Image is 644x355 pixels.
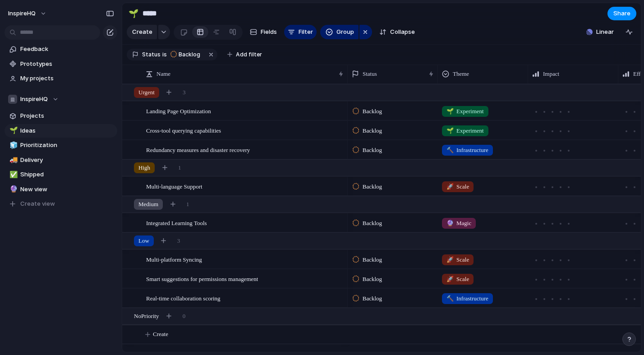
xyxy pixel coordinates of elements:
span: Feedback [20,45,114,54]
div: 🌱 [9,125,16,136]
a: 🚚Delivery [5,153,117,167]
span: My projects [20,74,114,83]
span: Collapse [390,28,415,37]
span: Prototypes [20,60,114,69]
span: Infrastructure [446,294,488,303]
span: Delivery [20,156,114,165]
span: Integrated Learning Tools [146,217,207,228]
span: High [138,163,150,172]
span: Fields [261,28,277,37]
button: Create [127,25,157,39]
span: 🔨 [446,147,454,153]
button: Fields [246,25,281,39]
span: Create [132,28,152,37]
button: Backlog [168,50,206,60]
div: 🧊 [9,140,16,151]
span: Urgent [138,88,155,97]
span: Create view [20,199,55,208]
span: Backlog [179,51,200,59]
span: Experiment [446,126,484,135]
button: ✅ [8,170,17,179]
button: 🔮 [8,185,17,194]
span: Cross-tool querying capabilities [146,125,221,135]
a: Prototypes [5,57,117,71]
button: 🌱 [126,6,141,21]
span: Name [156,69,170,78]
span: Backlog [363,255,382,264]
span: is [162,51,167,59]
span: Smart suggestions for permissions management [146,273,258,284]
a: 🧊Prioritization [5,138,117,152]
span: Low [138,236,149,245]
span: Create [153,330,168,339]
span: Backlog [363,275,382,284]
button: Add filter [222,48,267,61]
span: Group [336,28,354,37]
span: Scale [446,182,469,191]
span: Impact [543,69,559,78]
a: 🔮New view [5,183,117,196]
span: 🚀 [446,183,454,190]
span: Infrastructure [446,146,488,155]
span: InspireHQ [8,9,36,18]
span: Backlog [363,294,382,303]
div: 🔮 [9,184,16,194]
a: My projects [5,72,117,85]
button: InspireHQ [5,92,117,106]
span: Shipped [20,170,114,179]
a: 🌱Ideas [5,124,117,138]
span: Magic [446,219,471,228]
button: Create view [5,197,117,211]
span: Real-time collaboration scoring [146,293,221,303]
button: is [161,50,169,60]
button: InspireHQ [4,6,51,21]
div: ✅ [9,170,16,180]
span: 3 [177,236,180,245]
span: Multi-platform Syncing [146,254,202,264]
span: Theme [453,69,469,78]
span: Redundancy measures and disaster recovery [146,144,250,155]
span: Landing Page Optimization [146,106,211,116]
span: Multi-language Support [146,181,202,191]
span: 0 [183,312,186,321]
span: Experiment [446,107,484,116]
span: Linear [596,28,614,37]
div: 🌱 [129,7,138,19]
a: Projects [5,109,117,123]
button: Collapse [376,25,419,39]
span: 🔨 [446,295,454,302]
span: Share [613,9,630,18]
span: Backlog [363,107,382,116]
button: 🌱 [8,126,17,135]
div: 🚚 [9,155,16,165]
button: Share [607,7,636,20]
button: Linear [583,25,617,39]
a: Feedback [5,42,117,56]
span: 🔮 [446,220,454,226]
a: ✅Shipped [5,168,117,181]
button: Filter [284,25,317,39]
span: InspireHQ [20,95,48,104]
span: 🌱 [446,127,454,134]
button: 🚚 [8,156,17,165]
span: Ideas [20,126,114,135]
span: Prioritization [20,141,114,150]
span: 1 [178,163,181,172]
span: No Priority [134,312,159,321]
span: Backlog [363,126,382,135]
button: Group [320,25,359,39]
span: Scale [446,255,469,264]
span: Status [142,51,161,59]
span: Filter [299,28,313,37]
span: Scale [446,275,469,284]
span: Status [363,69,377,78]
span: Projects [20,111,114,120]
span: Backlog [363,219,382,228]
span: 3 [183,88,186,97]
span: 🚀 [446,256,454,263]
span: Backlog [363,146,382,155]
